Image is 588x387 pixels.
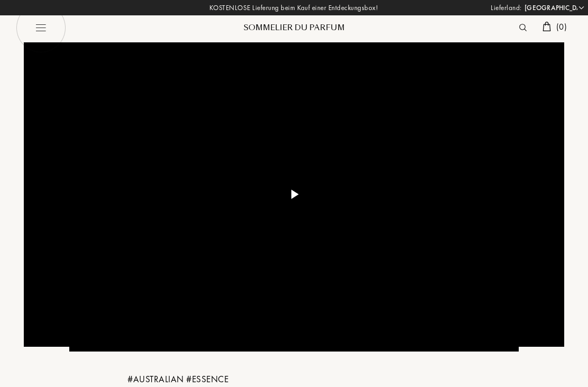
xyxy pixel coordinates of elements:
[16,3,66,53] img: burger_black.png
[186,373,228,385] span: # ESSENCE
[491,3,522,13] span: Lieferland:
[519,24,527,31] img: search_icn.svg
[231,22,357,33] div: Sommelier du Parfum
[556,21,567,32] span: ( 0 )
[127,373,186,385] span: # AUSTRALIAN
[543,22,551,31] img: cart.svg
